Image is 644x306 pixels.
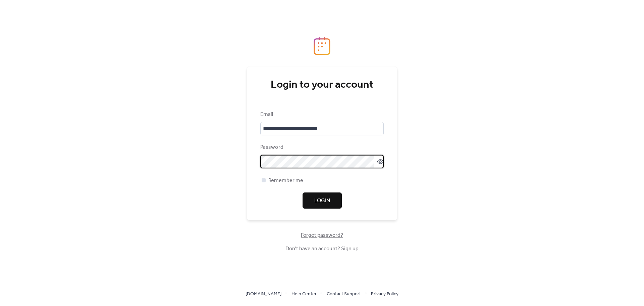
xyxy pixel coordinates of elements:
a: [DOMAIN_NAME] [246,290,281,298]
div: Login to your account [260,78,384,92]
img: logo [314,37,330,55]
span: Help Center [291,290,317,298]
a: Sign up [341,244,359,254]
span: Don't have an account? [285,245,359,253]
button: Login [303,192,342,209]
span: Forgot password? [301,231,343,239]
span: [DOMAIN_NAME] [246,290,281,298]
span: Login [314,197,330,205]
a: Contact Support [327,290,361,298]
div: Email [260,111,382,119]
a: Privacy Policy [371,290,398,298]
a: Forgot password? [301,233,343,237]
span: Remember me [268,177,303,185]
span: Contact Support [327,290,361,298]
a: Help Center [291,290,317,298]
div: Password [260,143,382,151]
span: Privacy Policy [371,290,398,298]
